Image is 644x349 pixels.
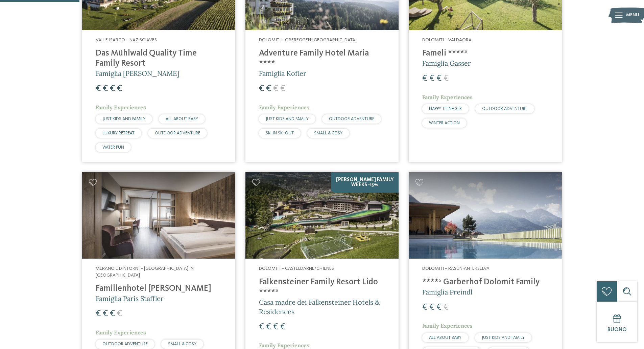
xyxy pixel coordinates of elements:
span: € [103,84,108,93]
span: € [436,74,442,83]
span: JUST KIDS AND FAMILY [482,335,525,340]
span: Famiglia Preindl [422,288,472,296]
span: Dolomiti – Valdaora [422,38,472,42]
span: € [273,84,278,93]
span: € [110,309,115,318]
span: Family Experiences [422,94,473,101]
span: Dolomiti – Obereggen-[GEOGRAPHIC_DATA] [259,38,357,42]
span: Valle Isarco – Naz-Sciaves [96,38,157,42]
span: JUST KIDS AND FAMILY [266,117,309,121]
h4: Das Mühlwald Quality Time Family Resort [96,48,222,69]
a: Buono [597,302,637,342]
span: OUTDOOR ADVENTURE [329,117,374,121]
span: Famiglia [PERSON_NAME] [96,69,179,78]
span: € [259,84,264,93]
span: OUTDOOR ADVENTURE [482,107,527,111]
span: € [422,74,427,83]
span: € [117,84,122,93]
img: Cercate un hotel per famiglie? Qui troverete solo i migliori! [409,172,562,259]
h4: Falkensteiner Family Resort Lido ****ˢ [259,277,385,298]
span: Buono [607,327,627,332]
img: Cercate un hotel per famiglie? Qui troverete solo i migliori! [82,172,235,259]
span: WATER FUN [102,145,124,150]
span: Family Experiences [259,342,309,349]
span: Famiglia Kofler [259,69,306,78]
img: Cercate un hotel per famiglie? Qui troverete solo i migliori! [245,172,399,259]
span: Merano e dintorni – [GEOGRAPHIC_DATA] in [GEOGRAPHIC_DATA] [96,266,194,278]
span: Family Experiences [96,329,146,336]
span: Casa madre dei Falkensteiner Hotels & Residences [259,298,380,316]
span: € [436,303,442,312]
span: SMALL & COSY [314,131,342,135]
span: Famiglia Paris Staffler [96,294,164,303]
span: € [273,323,278,331]
span: LUXURY RETREAT [102,131,135,135]
span: WINTER ACTION [429,121,460,125]
span: SMALL & COSY [168,342,196,346]
span: ALL ABOUT BABY [429,335,461,340]
span: € [259,323,264,331]
span: € [96,309,101,318]
span: OUTDOOR ADVENTURE [102,342,148,346]
span: OUTDOOR ADVENTURE [155,131,200,135]
span: € [422,303,427,312]
span: € [266,323,271,331]
h4: Adventure Family Hotel Maria **** [259,48,385,69]
span: € [429,74,434,83]
span: € [429,303,434,312]
span: € [280,84,285,93]
span: ALL ABOUT BABY [166,117,198,121]
span: Famiglia Gasser [422,59,471,67]
h4: Familienhotel [PERSON_NAME] [96,284,222,294]
span: € [103,309,108,318]
h4: ****ˢ Garberhof Dolomit Family [422,277,548,287]
span: Family Experiences [96,104,146,111]
span: JUST KIDS AND FAMILY [102,117,145,121]
span: Family Experiences [422,322,473,329]
span: € [96,84,101,93]
span: € [280,323,285,331]
span: HAPPY TEENAGER [429,107,462,111]
span: € [266,84,271,93]
span: € [117,309,122,318]
span: € [444,303,449,312]
span: € [444,74,449,83]
span: Family Experiences [259,104,309,111]
span: € [110,84,115,93]
span: SKI-IN SKI-OUT [266,131,294,135]
span: Dolomiti – Rasun-Anterselva [422,266,490,271]
span: Dolomiti – Casteldarne/Chienes [259,266,334,271]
